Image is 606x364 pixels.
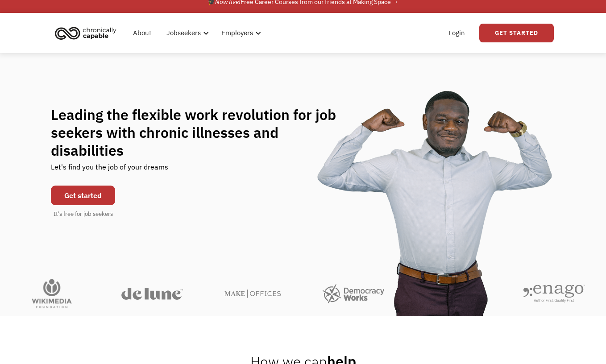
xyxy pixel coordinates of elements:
[479,24,554,42] a: Get Started
[54,210,113,219] div: It's free for job seekers
[51,106,353,159] h1: Leading the flexible work revolution for job seekers with chronic illnesses and disabilities
[216,19,264,47] div: Employers
[51,159,168,181] div: Let's find you the job of your dreams
[51,186,115,205] a: Get started
[166,28,201,38] div: Jobseekers
[161,19,212,47] div: Jobseekers
[221,28,253,38] div: Employers
[52,23,123,43] a: home
[52,23,119,43] img: Chronically Capable logo
[443,19,470,47] a: Login
[128,19,157,47] a: About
